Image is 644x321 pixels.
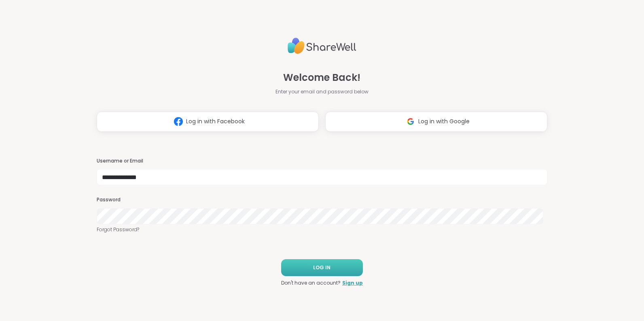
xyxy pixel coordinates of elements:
[97,112,319,132] button: Log in with Facebook
[283,70,360,85] span: Welcome Back!
[281,279,341,287] span: Don't have an account?
[342,279,363,287] a: Sign up
[97,158,547,165] h3: Username or Email
[325,112,547,132] button: Log in with Google
[418,117,470,126] span: Log in with Google
[171,114,186,129] img: ShareWell Logomark
[313,264,330,271] span: LOG IN
[281,259,363,276] button: LOG IN
[97,196,547,203] h3: Password
[403,114,418,129] img: ShareWell Logomark
[97,226,547,233] a: Forgot Password?
[275,88,369,95] span: Enter your email and password below
[288,34,356,57] img: ShareWell Logo
[186,117,245,126] span: Log in with Facebook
